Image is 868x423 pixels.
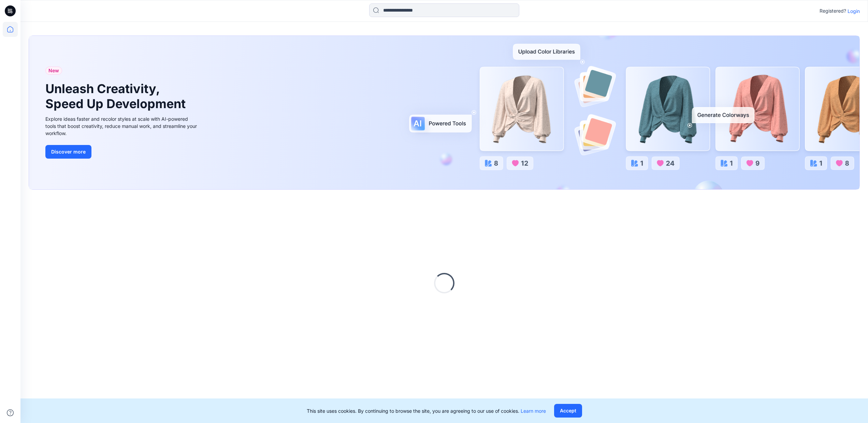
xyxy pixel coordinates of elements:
[820,7,846,15] p: Registered?
[521,408,546,414] a: Learn more
[554,404,582,418] button: Accept
[307,407,546,414] p: This site uses cookies. By continuing to browse the site, you are agreeing to our use of cookies.
[48,67,59,75] span: New
[45,145,91,159] button: Discover more
[45,82,189,111] h1: Unleash Creativity, Speed Up Development
[45,115,199,137] div: Explore ideas faster and recolor styles at scale with AI-powered tools that boost creativity, red...
[848,8,860,15] p: Login
[45,145,199,159] a: Discover more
